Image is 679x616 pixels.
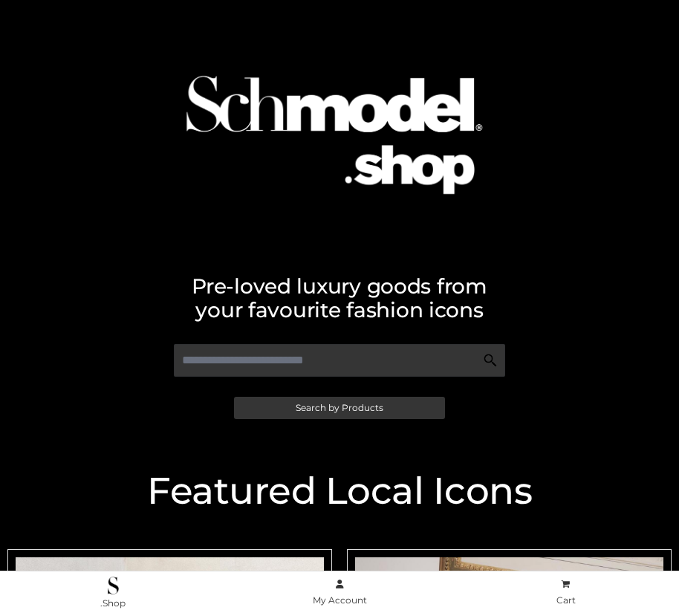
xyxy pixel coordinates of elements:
[452,576,679,609] a: Cart
[483,353,498,368] img: Search Icon
[296,403,383,412] span: Search by Products
[313,594,367,606] span: My Account
[7,274,672,322] h2: Pre-loved luxury goods from your favourite fashion icons
[234,397,445,419] a: Search by Products
[100,597,126,609] span: .Shop
[108,577,119,594] img: .Shop
[556,594,576,606] span: Cart
[227,576,453,609] a: My Account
